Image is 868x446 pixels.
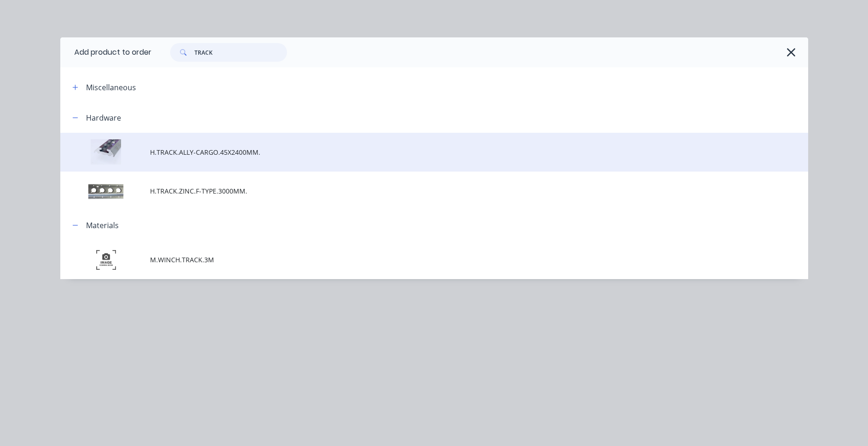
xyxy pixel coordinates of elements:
div: Materials [86,220,119,231]
span: H.TRACK.ALLY-CARGO.45X2400MM. [150,147,676,157]
div: Hardware [86,112,121,123]
span: M.WINCH.TRACK.3M [150,255,676,265]
input: Search... [194,43,287,62]
span: H.TRACK.ZINC.F-TYPE.3000MM. [150,186,676,196]
div: Add product to order [60,37,151,67]
div: Miscellaneous [86,82,136,93]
